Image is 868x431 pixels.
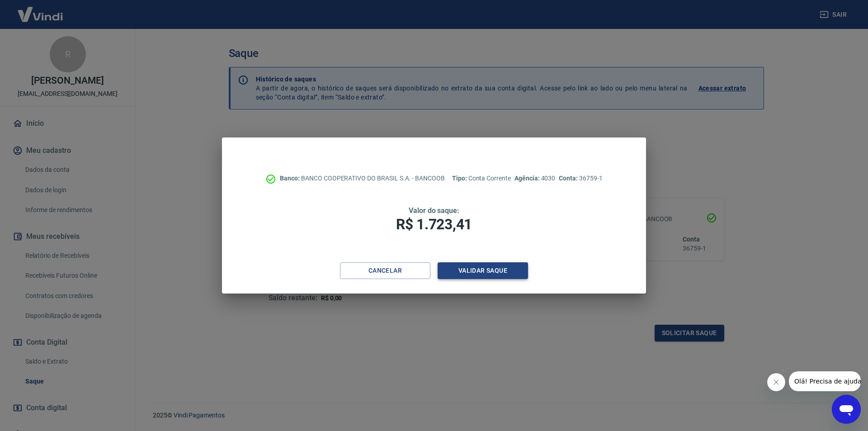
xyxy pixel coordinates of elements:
span: Banco: [280,175,301,182]
span: Tipo: [452,175,468,182]
span: Olá! Precisa de ajuda? [5,6,76,14]
p: BANCO COOPERATIVO DO BRASIL S.A. - BANCOOB [280,174,445,183]
iframe: Mensagem da empresa [789,371,861,391]
p: Conta Corrente [452,174,511,183]
iframe: Fechar mensagem [767,373,785,391]
span: Valor do saque: [409,206,459,215]
span: R$ 1.723,41 [396,216,472,233]
iframe: Botão para abrir a janela de mensagens [832,395,861,424]
span: Agência: [514,175,541,182]
button: Validar saque [438,262,528,279]
p: 4030 [514,174,555,183]
p: 36759-1 [559,174,602,183]
span: Conta: [559,175,579,182]
button: Cancelar [340,262,430,279]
